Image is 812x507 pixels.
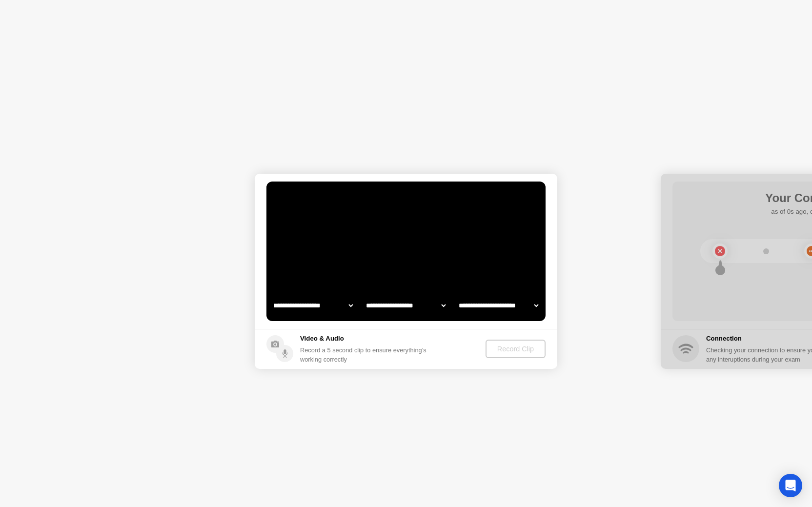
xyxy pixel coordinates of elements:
[300,345,430,364] div: Record a 5 second clip to ensure everything’s working correctly
[364,296,447,315] select: Available speakers
[457,296,540,315] select: Available microphones
[486,340,546,358] button: Record Clip
[271,296,355,315] select: Available cameras
[489,345,542,353] div: Record Clip
[300,334,430,344] h5: Video & Audio
[779,474,802,497] div: Open Intercom Messenger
